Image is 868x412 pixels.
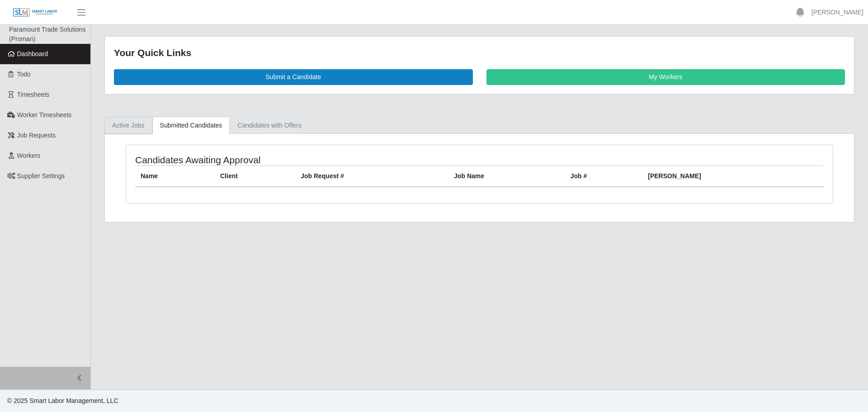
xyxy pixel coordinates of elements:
[17,132,56,139] span: Job Requests
[7,397,118,404] span: © 2025 Smart Labor Management, LLC
[114,46,845,60] div: Your Quick Links
[17,91,50,98] span: Timesheets
[135,154,414,166] h4: Candidates Awaiting Approval
[811,8,863,17] a: [PERSON_NAME]
[17,152,41,159] span: Workers
[152,117,230,134] a: Submitted Candidates
[114,69,473,85] a: Submit a Candidate
[17,50,48,57] span: Dashboard
[295,166,448,187] th: Job Request #
[13,8,58,18] img: SLM Logo
[17,111,71,118] span: Worker Timesheets
[9,26,86,43] span: Paramount Trade Solutions (Proman)
[17,172,65,180] span: Supplier Settings
[642,166,824,187] th: [PERSON_NAME]
[565,166,643,187] th: Job #
[135,166,215,187] th: Name
[215,166,295,187] th: Client
[486,69,845,85] a: My Workers
[448,166,565,187] th: Job Name
[104,117,152,134] a: Active Jobs
[17,71,31,78] span: Todo
[230,117,309,134] a: Candidates with Offers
